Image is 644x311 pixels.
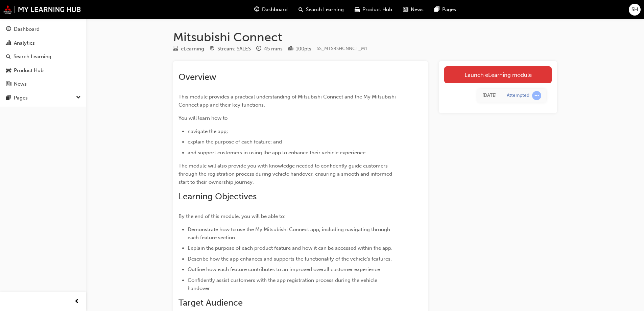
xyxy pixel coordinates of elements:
span: learningRecordVerb_ATTEMPT-icon [532,91,541,100]
button: DashboardAnalyticsSearch LearningProduct HubNews [3,22,84,92]
span: news-icon [6,81,11,87]
span: guage-icon [6,26,11,32]
span: chart-icon [6,40,11,46]
span: guage-icon [254,5,259,14]
button: Pages [3,92,84,104]
div: Pages [14,94,28,102]
a: guage-iconDashboard [249,3,293,17]
span: car-icon [6,68,11,74]
div: Analytics [14,39,35,47]
span: down-icon [76,93,81,102]
div: Attempted [507,92,529,99]
span: Confidently assist customers with the app registration process during the vehicle handover. [188,277,379,291]
div: Fri Aug 15 2025 14:19:13 GMT+1000 (Australian Eastern Standard Time) [482,92,497,99]
h1: Mitsubishi Connect [173,30,557,45]
div: News [14,80,27,88]
span: Pages [442,6,456,14]
div: Stream: SALES [217,45,251,53]
div: eLearning [181,45,204,53]
div: 45 mins [264,45,283,53]
div: Product Hub [14,67,44,74]
a: news-iconNews [398,3,429,17]
div: Search Learning [14,53,51,61]
div: Points [288,45,311,53]
span: navigate the app; [188,128,228,134]
div: Duration [256,45,283,53]
span: search-icon [6,54,11,60]
a: pages-iconPages [429,3,461,17]
span: By the end of this module, you will be able to: [178,213,285,219]
span: Learning resource code [317,46,367,51]
span: Dashboard [262,6,288,14]
span: SH [631,6,638,14]
span: Target Audience [178,297,243,308]
a: search-iconSearch Learning [293,3,349,17]
a: News [3,78,84,90]
span: podium-icon [288,46,293,52]
span: explain the purpose of each feature; and [188,139,282,145]
span: Product Hub [362,6,392,14]
div: Stream [210,45,251,53]
span: learningResourceType_ELEARNING-icon [173,46,178,52]
img: mmal [3,5,81,14]
a: Launch eLearning module [444,66,552,83]
span: prev-icon [74,297,79,306]
span: Describe how the app enhances and supports the functionality of the vehicle’s features. [188,256,392,262]
div: Dashboard [14,25,40,33]
a: Product Hub [3,64,84,77]
a: car-iconProduct Hub [349,3,398,17]
span: Learning Objectives [178,191,257,202]
div: Type [173,45,204,53]
span: Search Learning [306,6,344,14]
span: car-icon [355,5,360,14]
span: clock-icon [256,46,261,52]
a: Dashboard [3,23,84,36]
span: This module provides a practical understanding of Mitsubishi Connect and the My Mitsubishi Connec... [178,94,397,108]
span: Overview [178,72,216,82]
span: Outline how each feature contributes to an improved overall customer experience. [188,266,381,272]
span: The module will also provide you with knowledge needed to confidently guide customers through the... [178,163,393,185]
span: search-icon [299,5,303,14]
span: You will learn how to [178,115,228,121]
button: SH [629,4,641,16]
span: news-icon [403,5,408,14]
a: Search Learning [3,50,84,63]
span: pages-icon [434,5,439,14]
div: 100 pts [296,45,311,53]
a: Analytics [3,37,84,49]
span: Explain the purpose of each product feature and how it can be accessed within the app. [188,245,392,251]
span: News [411,6,424,14]
span: and support customers in using the app to enhance their vehicle experience. [188,150,367,156]
span: target-icon [210,46,215,52]
span: Demonstrate how to use the My Mitsubishi Connect app, including navigating through each feature s... [188,226,391,241]
span: pages-icon [6,95,11,101]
